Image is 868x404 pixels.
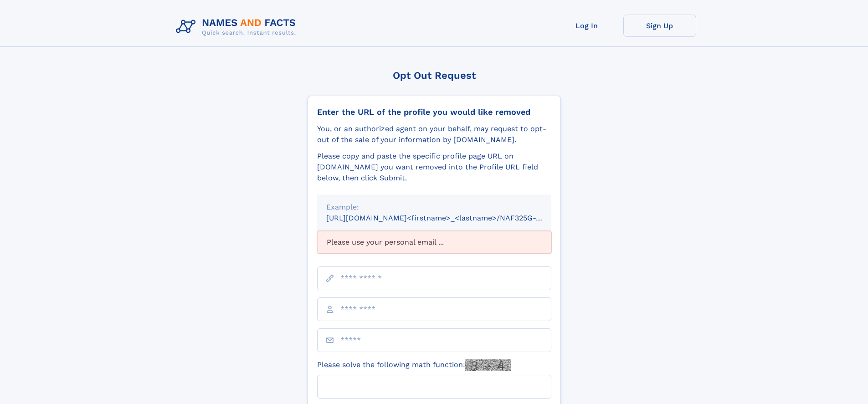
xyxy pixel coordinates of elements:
div: Please copy and paste the specific profile page URL on [DOMAIN_NAME] you want removed into the Pr... [317,151,551,184]
label: Please solve the following math function: [317,359,511,371]
div: Please use your personal email ... [317,231,551,254]
div: Example: [326,202,542,213]
a: Log In [550,15,623,37]
div: Opt Out Request [308,70,561,81]
div: You, or an authorized agent on your behalf, may request to opt-out of the sale of your informatio... [317,123,551,145]
small: [URL][DOMAIN_NAME]<firstname>_<lastname>/NAF325G-xxxxxxxx [326,214,569,222]
img: Logo Names and Facts [172,15,303,39]
div: Enter the URL of the profile you would like removed [317,107,551,117]
a: Sign Up [623,15,696,37]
